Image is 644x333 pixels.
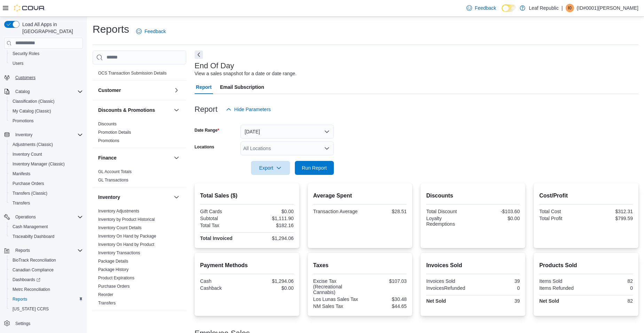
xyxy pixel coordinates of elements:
[588,278,633,284] div: 82
[426,261,520,270] h2: Invoices Sold
[98,242,154,247] a: Inventory On Hand by Product
[241,125,334,139] button: [DATE]
[313,209,359,214] div: Transaction Average
[10,107,54,115] a: My Catalog (Classic)
[7,59,86,68] button: Users
[10,199,83,207] span: Transfers
[426,285,471,291] div: InvoicesRefunded
[1,87,86,96] button: Catalog
[426,216,471,227] div: Loyalty Redemptions
[234,106,271,113] span: Hide Parameters
[7,255,86,265] button: BioTrack Reconciliation
[302,164,327,171] span: Run Report
[93,69,186,80] div: Compliance
[529,4,559,12] p: Leaf Republic
[7,159,86,169] button: Inventory Manager (Classic)
[98,267,128,272] span: Package History
[13,191,47,196] span: Transfers (Classic)
[13,319,83,327] span: Settings
[98,284,130,289] span: Purchase Orders
[1,212,86,222] button: Operations
[464,1,499,15] a: Feedback
[361,303,407,309] div: $44.65
[426,278,471,284] div: Invoices Sold
[13,287,50,292] span: Metrc Reconciliation
[98,242,154,247] span: Inventory On Hand by Product
[539,278,584,284] div: Items Sold
[10,276,43,284] a: Dashboards
[172,86,181,94] button: Customer
[426,209,471,214] div: Total Discount
[10,223,83,231] span: Cash Management
[7,222,86,232] button: Cash Management
[10,285,83,294] span: Metrc Reconciliation
[93,22,129,36] h1: Reports
[7,188,86,198] button: Transfers (Classic)
[568,4,572,12] span: I0
[10,179,83,188] span: Purchase Orders
[10,150,83,158] span: Inventory Count
[200,261,294,270] h2: Payment Methods
[539,192,633,200] h2: Cost/Profit
[313,296,359,302] div: Los Lunas Sales Tax
[248,216,293,221] div: $1,111.90
[195,70,297,77] div: View a sales snapshot for a date or date range.
[13,246,83,255] span: Reports
[93,168,186,187] div: Finance
[474,278,520,284] div: 39
[7,265,86,275] button: Canadian Compliance
[426,298,446,304] strong: Net Sold
[13,118,34,124] span: Promotions
[98,130,131,135] span: Promotion Details
[539,216,584,221] div: Total Profit
[313,278,359,295] div: Excise Tax (Recreational Cannabis)
[13,213,39,221] button: Operations
[10,256,83,264] span: BioTrack Reconciliation
[13,213,83,221] span: Operations
[13,73,38,82] a: Customers
[195,144,214,150] label: Locations
[13,131,83,139] span: Inventory
[98,217,155,222] a: Inventory by Product Historical
[10,266,83,274] span: Canadian Compliance
[13,234,54,239] span: Traceabilty Dashboard
[98,250,140,256] span: Inventory Transactions
[13,257,56,263] span: BioTrack Reconciliation
[13,99,55,104] span: Classification (Classic)
[19,21,83,35] span: Load All Apps in [GEOGRAPHIC_DATA]
[10,97,83,106] span: Classification (Classic)
[15,89,30,94] span: Catalog
[588,298,633,304] div: 82
[98,121,117,127] span: Discounts
[13,224,48,230] span: Cash Management
[13,200,30,206] span: Transfers
[98,178,128,183] a: GL Transactions
[7,179,86,188] button: Purchase Orders
[539,261,633,270] h2: Products Sold
[13,152,42,157] span: Inventory Count
[98,87,121,94] h3: Customer
[248,278,293,284] div: $1,294.06
[10,256,59,264] a: BioTrack Reconciliation
[7,106,86,116] button: My Catalog (Classic)
[248,285,293,291] div: $0.00
[1,130,86,140] button: Inventory
[98,259,128,264] a: Package Details
[13,246,33,255] button: Reports
[98,276,134,280] a: Product Expirations
[220,80,264,94] span: Email Subscription
[295,161,334,175] button: Run Report
[13,51,39,56] span: Security Roles
[475,5,496,11] span: Feedback
[10,305,83,313] span: Washington CCRS
[10,232,83,241] span: Traceabilty Dashboard
[13,131,35,139] button: Inventory
[7,304,86,314] button: [US_STATE] CCRS
[98,225,142,230] a: Inventory Count Details
[10,150,45,158] a: Inventory Count
[561,4,563,12] p: |
[98,250,140,255] a: Inventory Transactions
[98,87,171,94] button: Customer
[13,161,65,167] span: Inventory Manager (Classic)
[10,232,57,241] a: Traceabilty Dashboard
